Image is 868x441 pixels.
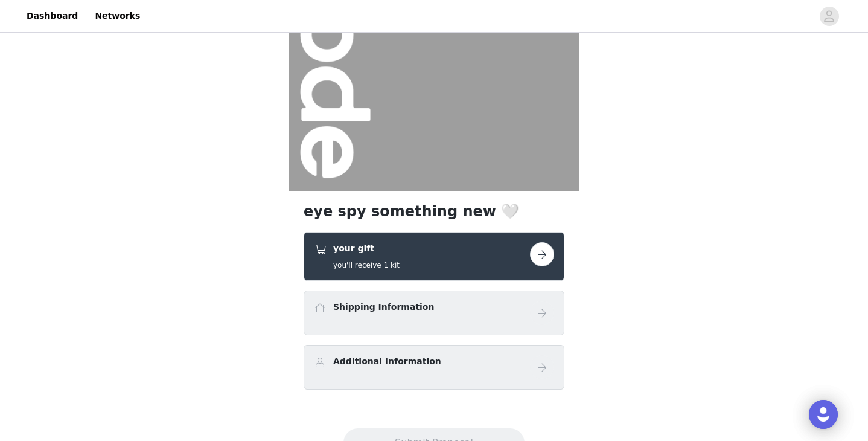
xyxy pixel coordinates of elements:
[333,355,441,368] h4: Additional Information
[304,201,564,222] h1: eye spy something new 🤍
[333,242,400,255] h4: your gift
[823,7,835,26] div: avatar
[88,2,147,30] a: Networks
[333,301,434,314] h4: Shipping Information
[809,400,838,429] div: Open Intercom Messenger
[304,345,564,390] div: Additional Information
[19,2,85,30] a: Dashboard
[304,291,564,335] div: Shipping Information
[333,260,400,271] h5: you'll receive 1 kit
[304,232,564,281] div: your gift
